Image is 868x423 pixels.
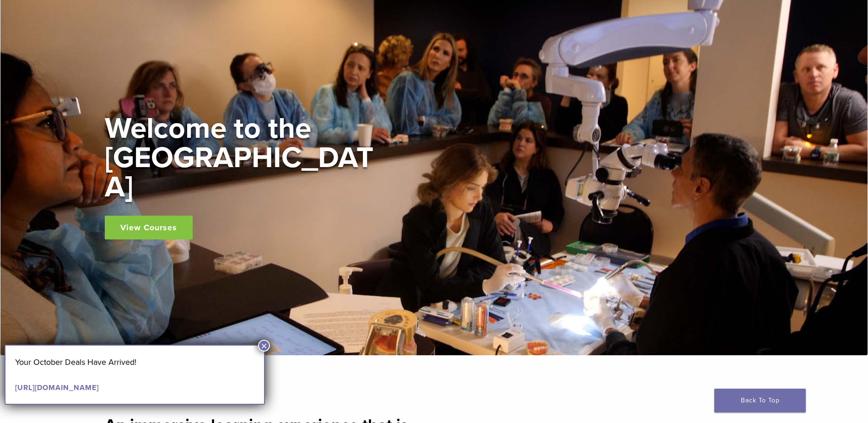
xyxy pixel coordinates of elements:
[105,216,193,239] a: View Courses
[105,114,379,202] h2: Welcome to the [GEOGRAPHIC_DATA]
[15,383,99,392] a: [URL][DOMAIN_NAME]
[714,389,806,412] a: Back To Top
[15,355,254,369] p: Your October Deals Have Arrived!
[258,340,270,352] button: Close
